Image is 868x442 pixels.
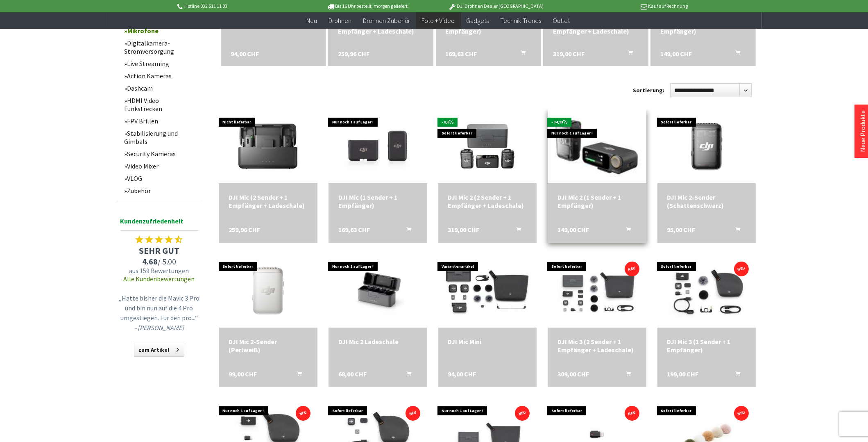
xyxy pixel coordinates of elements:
[667,226,696,234] span: 95,00 CHF
[501,16,542,25] span: Technik-Trends
[444,254,531,328] img: DJI Mic Mini
[506,226,526,236] button: In den Warenkorb
[306,16,317,25] span: Neu
[338,193,417,210] a: DJI Mic (1 Sender + 1 Empfänger) 169,63 CHF In den Warenkorb
[116,256,202,267] span: / 5.00
[397,226,417,236] button: In den Warenkorb
[495,12,547,29] a: Technik-Trends
[670,109,743,183] img: DJI Mic 2-Sender (Schattenschwarz)
[553,49,585,59] span: 319,00 CHF
[341,109,415,183] img: DJI Mic (1 Sender + 1 Empfänger)
[397,370,417,380] button: In den Warenkorb
[120,82,202,94] a: Dashcam
[231,49,259,59] span: 94,00 CHF
[467,16,489,25] span: Gadgets
[338,226,370,234] span: 169,63 CHF
[448,226,479,234] span: 319,00 CHF
[357,12,416,29] a: Drohnen Zubehör
[667,193,746,210] div: DJI Mic 2-Sender (Schattenschwarz)
[229,193,308,210] div: DJI Mic (2 Sender + 1 Empfänger + Ladeschale)
[558,370,589,378] span: 309,00 CHF
[120,185,202,197] a: Zubehör
[120,25,202,37] a: Mikrofone
[511,49,530,59] button: In den Warenkorb
[138,324,184,332] em: [PERSON_NAME]
[120,148,202,160] a: Security Kameras
[616,226,636,236] button: In den Warenkorb
[448,193,527,210] a: DJI Mic 2 (2 Sender + 1 Empfänger + Ladeschale) 319,00 CHF In den Warenkorb
[725,370,745,380] button: In den Warenkorb
[338,49,369,59] span: 259,96 CHF
[338,337,417,346] a: DJI Mic 2 Ladeschale 68,00 CHF In den Warenkorb
[448,337,527,346] a: DJI Mic Mini 94,00 CHF
[660,49,692,59] span: 149,00 CHF
[451,109,524,183] img: DJI Mic 2 (2 Sender + 1 Empfänger + Ladeschale)
[448,337,527,346] div: DJI Mic Mini
[448,370,476,378] span: 94,00 CHF
[558,337,637,354] a: DJI Mic 3 (2 Sender + 1 Empfänger + Ladeschale) 309,00 CHF In den Warenkorb
[134,343,184,357] a: zum Artikel
[229,337,308,354] div: DJI Mic 2-Sender (Perlweiß)
[560,1,688,11] p: Kauf auf Rechnung
[120,57,202,70] a: Live Streaming
[287,370,307,380] button: In den Warenkorb
[116,267,202,275] span: aus 159 Bewertungen
[448,193,527,210] div: DJI Mic 2 (2 Sender + 1 Empfänger + Ladeschale)
[548,254,646,328] img: DJI Mic 3 (2 Sender + 1 Empfänger + Ladeschale)
[338,370,367,378] span: 68,00 CHF
[667,193,746,210] a: DJI Mic 2-Sender (Schattenschwarz) 95,00 CHF In den Warenkorb
[553,16,570,25] span: Outlet
[422,16,455,25] span: Foto + Video
[120,70,202,82] a: Action Kameras
[446,49,477,59] span: 169,63 CHF
[124,275,195,283] a: Alle Kundenbewertungen
[558,337,637,354] div: DJI Mic 3 (2 Sender + 1 Empfänger + Ladeschale)
[667,337,746,354] div: DJI Mic 3 (1 Sender + 1 Empfänger)
[725,226,745,236] button: In den Warenkorb
[176,1,304,11] p: Hotline 032 511 11 03
[120,37,202,57] a: Digitalkamera-Stromversorgung
[558,193,637,210] a: DJI Mic 2 (1 Sender + 1 Empfänger) 149,00 CHF In den Warenkorb
[231,109,305,183] img: DJI Mic (2 Sender + 1 Empfänger + Ladeschale)
[545,95,648,198] img: DJI Mic 2 (1 Sender + 1 Empfänger)
[616,370,636,380] button: In den Warenkorb
[332,254,424,328] img: DJI Mic 2 Ladeschale
[229,226,260,234] span: 259,96 CHF
[120,216,198,231] span: Kundenzufriedenheit
[323,12,357,29] a: Drohnen
[120,115,202,127] a: FPV Brillen
[633,84,665,97] label: Sortierung:
[229,337,308,354] a: DJI Mic 2-Sender (Perlweiß) 99,00 CHF In den Warenkorb
[558,193,637,210] div: DJI Mic 2 (1 Sender + 1 Empfänger)
[416,12,461,29] a: Foto + Video
[547,12,576,29] a: Outlet
[657,254,756,328] img: DJI Mic 3 (1 Sender + 1 Empfänger)
[618,49,638,59] button: In den Warenkorb
[558,226,589,234] span: 149,00 CHF
[118,293,200,333] p: „Hatte bisher die Mavic 3 Pro und bin nun auf die 4 Pro umgestiegen. Für den pro...“ –
[229,193,308,210] a: DJI Mic (2 Sender + 1 Empfänger + Ladeschale) 259,96 CHF
[338,337,417,346] div: DJI Mic 2 Ladeschale
[461,12,495,29] a: Gadgets
[667,370,699,378] span: 199,00 CHF
[304,1,432,11] p: Bis 16 Uhr bestellt, morgen geliefert.
[432,1,560,11] p: DJI Drohnen Dealer [GEOGRAPHIC_DATA]
[120,172,202,185] a: VLOG
[229,370,257,378] span: 99,00 CHF
[363,16,410,25] span: Drohnen Zubehör
[120,94,202,115] a: HDMI Video Funkstrecken
[338,193,417,210] div: DJI Mic (1 Sender + 1 Empfänger)
[301,12,323,29] a: Neu
[142,256,158,267] span: 4.68
[231,254,305,328] img: DJI Mic 2-Sender (Perlweiß)
[120,160,202,172] a: Video Mixer
[667,337,746,354] a: DJI Mic 3 (1 Sender + 1 Empfänger) 199,00 CHF In den Warenkorb
[329,16,351,25] span: Drohnen
[116,245,202,256] span: SEHR GUT
[859,110,867,152] a: Neue Produkte
[725,49,745,59] button: In den Warenkorb
[120,127,202,148] a: Stabilisierung und Gimbals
